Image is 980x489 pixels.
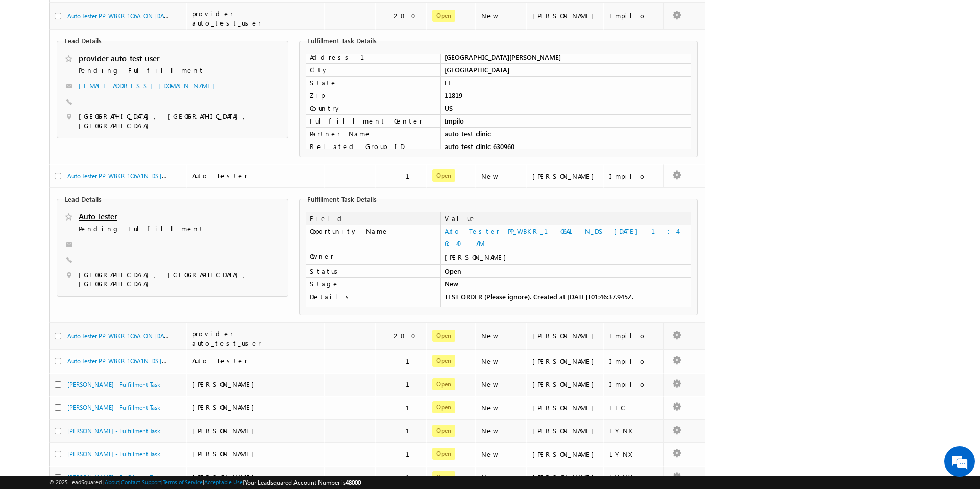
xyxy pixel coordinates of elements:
[192,329,261,347] span: provider auto_test_user
[192,356,248,365] span: Auto Tester
[306,290,440,303] td: Details
[481,426,522,435] div: New
[306,278,440,290] td: Stage
[306,265,440,278] td: Status
[67,11,203,20] a: Auto Tester PP_WBKR_1C6A_ON [DATE] 1:46:39 AM
[67,427,160,435] a: [PERSON_NAME] - Fulfillment Task
[394,331,422,340] div: 200
[440,77,691,89] td: FL
[609,450,658,459] div: LYNX
[609,403,658,412] div: LIC
[532,331,599,340] div: [PERSON_NAME]
[53,54,171,67] div: Chat with us now
[481,473,522,482] div: New
[79,53,160,63] a: provider auto_test_user
[532,426,599,435] div: [PERSON_NAME]
[192,403,259,411] span: [PERSON_NAME]
[67,404,160,411] a: [PERSON_NAME] - Fulfillment Task
[306,140,440,153] td: Related Group ID
[481,11,522,20] div: New
[79,66,220,76] span: Pending Fulfillment
[346,479,361,486] span: 48000
[192,171,248,180] span: Auto Tester
[432,10,455,22] span: Open
[406,380,422,389] div: 1
[432,471,455,483] span: Open
[406,426,422,435] div: 1
[432,401,455,413] span: Open
[49,478,361,487] span: © 2025 LeadSquared | | | | |
[609,11,658,20] div: Impilo
[440,64,691,77] td: [GEOGRAPHIC_DATA]
[163,479,203,485] a: Terms of Service
[62,195,104,203] legend: Lead Details
[67,356,209,365] a: Auto Tester PP_WBKR_1C6A1N_DS [DATE] 1:41:27 AM
[79,224,220,234] span: Pending Fulfillment
[13,94,186,306] textarea: Type your message and hit 'Enter'
[306,212,440,225] td: Field
[306,225,440,250] td: Opportunity Name
[305,195,379,203] legend: Fulfillment Task Details
[440,51,691,64] td: [GEOGRAPHIC_DATA][PERSON_NAME]
[306,250,440,265] td: Owner
[121,479,161,485] a: Contact Support
[204,479,243,485] a: Acceptable Use
[532,473,599,482] div: [PERSON_NAME]
[105,479,119,485] a: About
[532,11,599,20] div: [PERSON_NAME]
[609,331,658,340] div: Impilo
[406,473,422,482] div: 1
[445,253,687,262] div: [PERSON_NAME]
[406,450,422,459] div: 1
[306,115,440,128] td: Fulfillment Center
[306,64,440,77] td: City
[532,380,599,389] div: [PERSON_NAME]
[440,140,691,153] td: auto_test_clinic_630960
[306,51,440,64] td: Address 1
[79,211,117,222] a: Auto Tester
[481,403,522,412] div: New
[306,77,440,89] td: State
[432,355,455,367] span: Open
[67,171,209,180] a: Auto Tester PP_WBKR_1C6A1N_DS [DATE] 1:46:40 AM
[440,265,691,278] td: Open
[481,357,522,366] div: New
[609,473,658,482] div: LYNX
[306,128,440,140] td: Partner Name
[17,54,43,67] img: d_60004797649_company_0_60004797649
[432,448,455,460] span: Open
[440,290,691,303] td: TEST ORDER (Please ignore). Created at [DATE]T01:46:37.945Z.
[440,128,691,140] td: auto_test_clinic
[440,278,691,290] td: New
[432,378,455,390] span: Open
[532,357,599,366] div: [PERSON_NAME]
[192,380,259,388] span: [PERSON_NAME]
[306,102,440,115] td: Country
[609,380,658,389] div: Impilo
[445,227,677,248] a: Auto Tester PP_WBKR_1C6A1N_DS [DATE] 1:46:40 AM
[244,479,361,486] span: Your Leadsquared Account Number is
[79,270,264,288] span: [GEOGRAPHIC_DATA], [GEOGRAPHIC_DATA], [GEOGRAPHIC_DATA]
[67,474,160,481] a: [PERSON_NAME] - Fulfillment Task
[532,450,599,459] div: [PERSON_NAME]
[440,89,691,102] td: 11819
[139,314,185,328] em: Start Chat
[432,425,455,437] span: Open
[79,112,264,130] span: [GEOGRAPHIC_DATA], [GEOGRAPHIC_DATA], [GEOGRAPHIC_DATA]
[167,5,192,30] div: Minimize live chat window
[609,357,658,366] div: Impilo
[481,450,522,459] div: New
[67,450,160,458] a: [PERSON_NAME] - Fulfillment Task
[406,357,422,366] div: 1
[406,403,422,412] div: 1
[67,381,160,388] a: [PERSON_NAME] - Fulfillment Task
[305,37,379,45] legend: Fulfillment Task Details
[440,102,691,115] td: US
[609,172,658,181] div: Impilo
[440,115,691,128] td: Impilo
[440,212,691,225] td: Value
[67,331,203,340] a: Auto Tester PP_WBKR_1C6A_ON [DATE] 1:41:26 AM
[79,81,220,90] a: [EMAIL_ADDRESS][DOMAIN_NAME]
[481,172,522,181] div: New
[406,172,422,181] div: 1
